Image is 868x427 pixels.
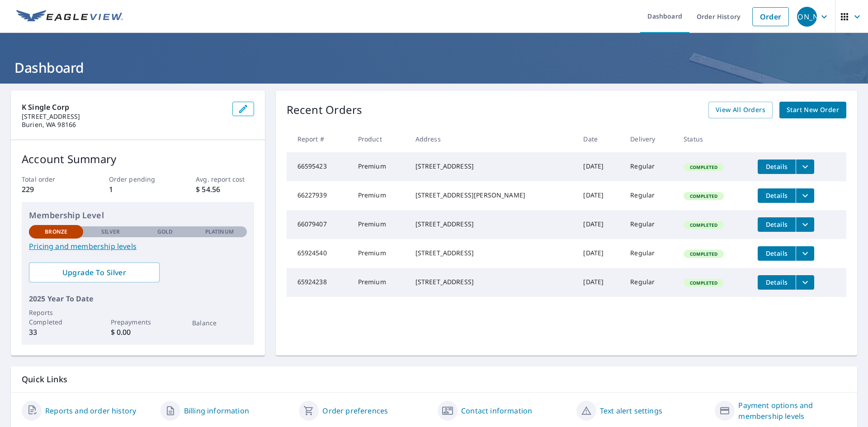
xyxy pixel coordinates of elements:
[708,102,773,118] a: View All Orders
[101,228,120,236] p: Silver
[36,267,152,277] span: Upgrade To Silver
[752,7,789,26] a: Order
[600,405,662,416] a: Text alert settings
[109,174,167,184] p: Order pending
[111,327,165,338] p: $ 0.00
[287,126,351,152] th: Report #
[205,228,234,236] p: Platinum
[684,251,723,257] span: Completed
[758,160,796,174] button: detailsBtn-66595423
[576,152,623,181] td: [DATE]
[22,113,225,121] p: [STREET_ADDRESS]
[763,220,790,229] span: Details
[796,188,814,203] button: filesDropdownBtn-66227939
[758,217,796,232] button: detailsBtn-66079407
[351,239,408,268] td: Premium
[796,246,814,261] button: filesDropdownBtn-65924540
[763,249,790,258] span: Details
[29,327,83,338] p: 33
[351,268,408,297] td: Premium
[796,275,814,290] button: filesDropdownBtn-65924238
[738,400,846,422] a: Payment options and membership levels
[684,222,723,228] span: Completed
[22,184,80,195] p: 229
[797,7,817,27] div: [PERSON_NAME]
[111,317,165,327] p: Prepayments
[415,249,569,258] div: [STREET_ADDRESS]
[184,405,249,416] a: Billing information
[22,151,254,167] p: Account Summary
[415,191,569,200] div: [STREET_ADDRESS][PERSON_NAME]
[763,162,790,171] span: Details
[45,228,67,236] p: Bronze
[796,160,814,174] button: filesDropdownBtn-66595423
[408,126,576,152] th: Address
[16,10,123,23] img: EV Logo
[623,126,676,152] th: Delivery
[684,280,723,286] span: Completed
[758,275,796,290] button: detailsBtn-65924238
[287,152,351,181] td: 66595423
[22,374,846,385] p: Quick Links
[351,126,408,152] th: Product
[623,268,676,297] td: Regular
[758,246,796,261] button: detailsBtn-65924540
[716,104,765,116] span: View All Orders
[351,152,408,181] td: Premium
[22,121,225,129] p: Burien, WA 98166
[623,181,676,210] td: Regular
[623,239,676,268] td: Regular
[322,405,388,416] a: Order preferences
[415,220,569,229] div: [STREET_ADDRESS]
[576,210,623,239] td: [DATE]
[22,102,225,113] p: K Single Corp
[796,217,814,232] button: filesDropdownBtn-66079407
[623,152,676,181] td: Regular
[29,241,247,252] a: Pricing and membership levels
[287,181,351,210] td: 66227939
[287,102,363,118] p: Recent Orders
[11,58,857,77] h1: Dashboard
[576,181,623,210] td: [DATE]
[763,278,790,286] span: Details
[287,239,351,268] td: 65924540
[415,277,569,286] div: [STREET_ADDRESS]
[29,263,160,282] a: Upgrade To Silver
[351,210,408,239] td: Premium
[157,228,173,236] p: Gold
[45,405,136,416] a: Reports and order history
[29,209,247,221] p: Membership Level
[576,239,623,268] td: [DATE]
[196,174,254,184] p: Avg. report cost
[192,318,246,328] p: Balance
[779,102,846,118] a: Start New Order
[787,104,839,116] span: Start New Order
[461,405,532,416] a: Contact information
[415,162,569,171] div: [STREET_ADDRESS]
[684,164,723,170] span: Completed
[29,293,247,304] p: 2025 Year To Date
[287,268,351,297] td: 65924238
[287,210,351,239] td: 66079407
[109,184,167,195] p: 1
[29,308,83,327] p: Reports Completed
[684,193,723,199] span: Completed
[758,188,796,203] button: detailsBtn-66227939
[676,126,750,152] th: Status
[623,210,676,239] td: Regular
[576,268,623,297] td: [DATE]
[576,126,623,152] th: Date
[196,184,254,195] p: $ 54.56
[22,174,80,184] p: Total order
[763,191,790,200] span: Details
[351,181,408,210] td: Premium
